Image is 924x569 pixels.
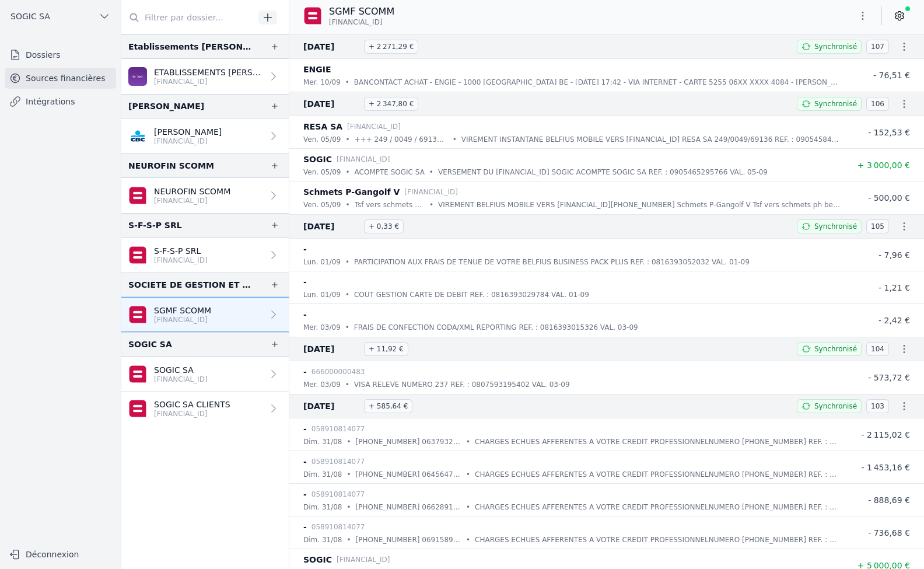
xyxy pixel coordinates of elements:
[154,67,263,78] p: ETABLISSEMENTS [PERSON_NAME] & F
[311,521,365,533] p: 058910814077
[814,222,857,231] span: Synchronisé
[345,256,349,268] div: •
[303,120,342,134] p: RESA SA
[303,6,322,25] img: belfius-1.png
[128,218,182,232] div: S-F-S-P SRL
[303,534,342,546] p: dim. 31/08
[121,238,289,273] a: S-F-S-P SRL [FINANCIAL_ID]
[866,219,889,233] span: 105
[346,501,351,513] div: •
[128,127,147,145] img: CBC_CREGBEBB.png
[128,246,147,264] img: belfius-1.png
[355,166,425,178] p: ACOMPTE SOGIC SA
[311,488,365,500] p: 058910814077
[154,256,208,265] p: [FINANCIAL_ID]
[121,297,289,332] a: SGMF SCOMM [FINANCIAL_ID]
[354,379,570,390] p: VISA RELEVE NUMERO 237 REF. : 0807593195402 VAL. 03-09
[364,219,404,233] span: + 0,33 €
[475,501,840,513] p: CHARGES ECHUES AFFERENTES A VOTRE CREDIT PROFESSIONNELNUMERO [PHONE_NUMBER] REF. : 0804991029455 ...
[466,436,470,448] div: •
[128,365,147,383] img: belfius-1.png
[303,520,307,534] p: -
[154,375,208,384] p: [FINANCIAL_ID]
[303,289,341,301] p: lun. 01/09
[354,289,589,301] p: COUT GESTION CARTE DE DEBIT REF. : 0816393029784 VAL. 01-09
[128,159,214,173] div: NEUROFIN SCOMM
[303,422,307,436] p: -
[311,423,365,435] p: 058910814077
[814,42,857,51] span: Synchronisé
[303,487,307,501] p: -
[303,455,307,469] p: -
[154,315,211,324] p: [FINANCIAL_ID]
[303,185,400,199] p: Schmets P-Gangolf V
[303,342,359,356] span: [DATE]
[5,44,116,65] a: Dossiers
[154,305,211,316] p: SGMF SCOMM
[121,178,289,213] a: NEUROFIN SCOMM [FINANCIAL_ID]
[866,40,889,54] span: 107
[347,121,401,132] p: [FINANCIAL_ID]
[303,275,307,289] p: -
[311,456,365,467] p: 058910814077
[337,153,390,165] p: [FINANCIAL_ID]
[303,501,342,513] p: dim. 31/08
[303,62,331,76] p: ENGIE
[121,357,289,392] a: SOGIC SA [FINANCIAL_ID]
[128,99,204,113] div: [PERSON_NAME]
[303,436,342,448] p: dim. 31/08
[303,134,341,145] p: ven. 05/09
[345,322,349,333] div: •
[868,528,910,537] span: - 736,68 €
[128,67,147,86] img: BEOBANK_CTBKBEBX.png
[311,366,365,378] p: 666000000483
[814,402,857,411] span: Synchronisé
[5,68,116,89] a: Sources financières
[466,469,470,480] div: •
[303,199,341,211] p: ven. 05/09
[154,409,230,418] p: [FINANCIAL_ID]
[154,137,222,146] p: [FINANCIAL_ID]
[154,77,263,86] p: [FINANCIAL_ID]
[346,469,351,480] div: •
[466,534,470,546] div: •
[873,71,910,80] span: - 76,51 €
[345,134,349,145] div: •
[128,337,172,351] div: SOGIC SA
[121,118,289,153] a: [PERSON_NAME] [FINANCIAL_ID]
[878,316,910,325] span: - 2,42 €
[128,40,251,54] div: Etablissements [PERSON_NAME] et fils [PERSON_NAME]
[346,534,351,546] div: •
[404,186,458,198] p: [FINANCIAL_ID]
[354,76,840,88] p: BANCONTACT ACHAT - ENGIE - 1000 [GEOGRAPHIC_DATA] BE - [DATE] 17:42 - VIA INTERNET - CARTE 5255 0...
[866,97,889,111] span: 106
[128,399,147,418] img: belfius-1.png
[303,40,359,54] span: [DATE]
[303,469,342,480] p: dim. 31/08
[868,128,910,137] span: - 152,53 €
[345,289,349,301] div: •
[303,365,307,379] p: -
[303,308,307,322] p: -
[475,534,840,546] p: CHARGES ECHUES AFFERENTES A VOTRE CREDIT PROFESSIONNELNUMERO [PHONE_NUMBER] REF. : 0804991038656 ...
[154,364,208,376] p: SOGIC SA
[154,399,230,410] p: SOGIC SA CLIENTS
[303,76,341,88] p: mer. 10/09
[303,219,359,233] span: [DATE]
[154,126,222,138] p: [PERSON_NAME]
[878,283,910,292] span: - 1,21 €
[10,11,50,22] span: SOGIC SA
[453,134,457,145] div: •
[475,436,840,448] p: CHARGES ECHUES AFFERENTES A VOTRE CREDIT PROFESSIONNELNUMERO [PHONE_NUMBER] REF. : 0804991022680 ...
[868,373,910,382] span: - 573,72 €
[337,554,390,565] p: [FINANCIAL_ID]
[438,199,840,211] p: VIREMENT BELFIUS MOBILE VERS [FINANCIAL_ID][PHONE_NUMBER] Schmets P-Gangolf V Tsf vers schmets ph...
[303,379,341,390] p: mer. 03/09
[861,463,910,472] span: - 1 453,16 €
[154,186,230,197] p: NEUROFIN SCOMM
[364,399,412,413] span: + 585,64 €
[356,534,461,546] p: [PHONE_NUMBER] 0691589-3475124
[128,186,147,205] img: belfius-1.png
[121,59,289,94] a: ETABLISSEMENTS [PERSON_NAME] & F [FINANCIAL_ID]
[303,152,332,166] p: SOGIC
